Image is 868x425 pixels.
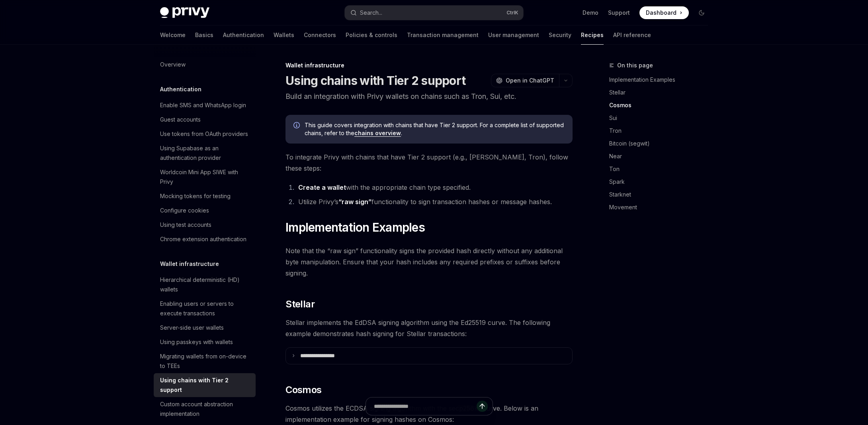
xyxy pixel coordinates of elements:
a: Custom account abstraction implementation [154,397,256,421]
button: Toggle dark mode [695,6,708,19]
a: Guest accounts [154,112,256,127]
a: API reference [613,26,651,45]
div: Hierarchical deterministic (HD) wallets [160,275,251,294]
div: Using passkeys with wallets [160,337,233,347]
a: Welcome [160,26,186,45]
div: Custom account abstraction implementation [160,399,251,419]
a: Configure cookies [154,203,256,218]
a: Implementation Examples [609,73,714,86]
svg: Info [293,122,301,130]
h1: Using chains with Tier 2 support [285,73,465,88]
a: Enabling users or servers to execute transactions [154,297,256,321]
span: Implementation Examples [285,220,425,234]
a: Worldcoin Mini App SIWE with Privy [154,165,256,189]
a: Using chains with Tier 2 support [154,373,256,397]
a: Connectors [304,26,336,45]
a: Cosmos [609,99,714,112]
a: Movement [609,201,714,214]
button: Search...CtrlK [345,6,523,20]
a: Near [609,150,714,163]
button: Send message [477,401,488,412]
span: Dashboard [646,9,676,17]
a: Tron [609,124,714,137]
a: Mocking tokens for testing [154,189,256,203]
a: chains overview [354,130,401,137]
a: Create a wallet [298,183,346,192]
a: User management [488,26,539,45]
div: Worldcoin Mini App SIWE with Privy [160,167,251,187]
a: Wallets [274,26,294,45]
span: This guide covers integration with chains that have Tier 2 support. For a complete list of suppor... [305,121,565,137]
p: Build an integration with Privy wallets on chains such as Tron, Sui, etc. [285,91,573,102]
div: Overview [160,60,186,69]
h5: Authentication [160,85,201,94]
div: Use tokens from OAuth providers [160,129,248,139]
span: Ctrl K [506,10,518,16]
button: Open in ChatGPT [491,74,559,87]
a: Using test accounts [154,218,256,232]
div: Server-side user wallets [160,323,224,333]
a: Support [608,9,630,17]
a: Policies & controls [346,26,397,45]
a: Demo [583,9,598,17]
a: Ton [609,163,714,175]
a: Enable SMS and WhatsApp login [154,98,256,112]
a: Authentication [223,26,264,45]
a: Dashboard [639,6,689,19]
a: Using Supabase as an authentication provider [154,141,256,165]
div: Using test accounts [160,220,211,230]
a: “raw sign” [338,198,371,206]
a: Starknet [609,188,714,201]
a: Migrating wallets from on-device to TEEs [154,349,256,373]
a: Bitcoin (segwit) [609,137,714,150]
h5: Wallet infrastructure [160,259,219,269]
a: Transaction management [407,26,479,45]
a: Using passkeys with wallets [154,335,256,349]
a: Basics [195,26,213,45]
a: Chrome extension authentication [154,232,256,246]
div: Mocking tokens for testing [160,191,231,201]
div: Using chains with Tier 2 support [160,376,251,395]
a: Use tokens from OAuth providers [154,127,256,141]
div: Chrome extension authentication [160,234,246,244]
a: Recipes [581,26,604,45]
span: Stellar implements the EdDSA signing algorithm using the Ed25519 curve. The following example dem... [285,317,573,339]
div: Configure cookies [160,206,209,215]
div: Wallet infrastructure [285,61,573,69]
a: Hierarchical deterministic (HD) wallets [154,273,256,297]
div: Search... [360,8,382,18]
div: Using Supabase as an authentication provider [160,144,251,163]
span: Cosmos [285,384,321,396]
a: Sui [609,112,714,124]
a: Security [549,26,571,45]
div: Enable SMS and WhatsApp login [160,100,246,110]
img: dark logo [160,7,209,18]
li: with the appropriate chain type specified. [296,182,573,193]
a: Spark [609,175,714,188]
li: Utilize Privy’s functionality to sign transaction hashes or message hashes. [296,196,573,207]
a: Overview [154,57,256,72]
span: Note that the “raw sign” functionality signs the provided hash directly without any additional by... [285,245,573,279]
div: Migrating wallets from on-device to TEEs [160,352,251,371]
span: Stellar [285,298,315,311]
a: Server-side user wallets [154,321,256,335]
div: Enabling users or servers to execute transactions [160,299,251,318]
div: Guest accounts [160,115,201,124]
span: To integrate Privy with chains that have Tier 2 support (e.g., [PERSON_NAME], Tron), follow these... [285,152,573,174]
span: On this page [617,61,653,70]
a: Stellar [609,86,714,99]
span: Open in ChatGPT [506,77,554,85]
